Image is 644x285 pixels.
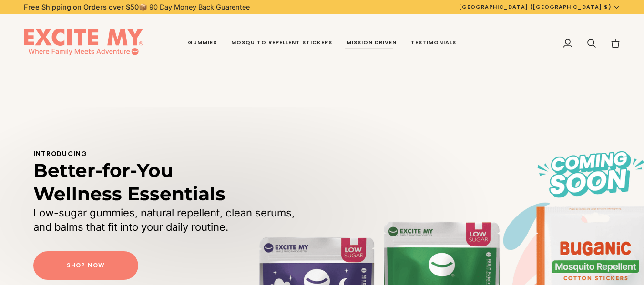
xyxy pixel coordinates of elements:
strong: Free Shipping on Orders over $50 [24,3,139,11]
span: Mosquito Repellent Stickers [231,39,332,47]
iframe: Button to launch messaging window [606,247,636,277]
p: 📦 90 Day Money Back Guarentee [24,2,250,12]
span: Mission Driven [347,39,397,47]
a: Mission Driven [339,14,404,72]
a: Testimonials [404,14,463,72]
img: EXCITE MY® [24,29,143,58]
button: [GEOGRAPHIC_DATA] ([GEOGRAPHIC_DATA] $) [452,3,627,11]
a: Mosquito Repellent Stickers [224,14,339,72]
a: Gummies [181,14,224,72]
a: Shop Now [33,251,138,280]
span: Gummies [188,39,217,47]
span: Testimonials [411,39,456,47]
